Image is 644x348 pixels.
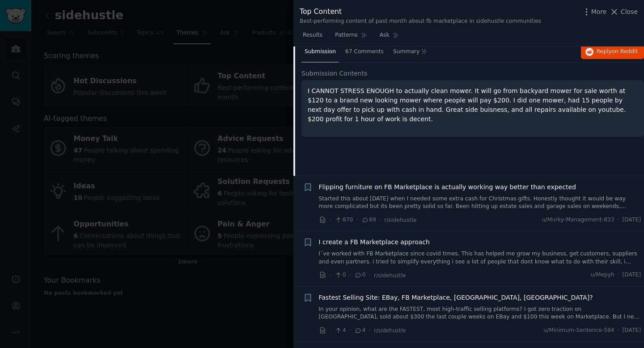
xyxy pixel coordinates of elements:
[335,216,353,224] span: 870
[319,195,641,211] a: Started this about [DATE] when I needed some extra cash for Christmas gifts. Honestly thought it ...
[379,215,381,225] span: ·
[374,327,406,334] span: r/sidehustle
[305,48,336,56] span: Submission
[597,48,638,56] span: Reply
[319,250,641,266] a: I´ve worked with FB Marketplace since covid times. This has helped me grow my business, get custo...
[384,217,416,223] span: r/sidehustle
[374,272,406,279] span: r/sidehustle
[356,215,358,225] span: ·
[618,216,619,224] span: ·
[591,7,607,17] span: More
[623,271,641,279] span: [DATE]
[591,271,614,279] span: u/Mepyh
[303,31,322,39] span: Results
[300,28,326,47] a: Results
[380,31,390,39] span: Ask
[623,327,641,335] span: [DATE]
[582,7,607,17] button: More
[369,271,371,280] span: ·
[330,271,331,280] span: ·
[335,271,346,279] span: 0
[330,326,331,335] span: ·
[332,28,370,47] a: Patterns
[330,215,331,225] span: ·
[623,216,641,224] span: [DATE]
[354,271,365,279] span: 0
[377,28,402,47] a: Ask
[612,48,638,55] span: on Reddit
[308,86,638,124] p: I CANNOT STRESS ENOUGH to actually clean mower. It will go from backyard mower for sale worth at ...
[621,7,638,17] span: Close
[319,306,641,321] a: In your opinion, what are the FASTEST, most high-traffic selling platforms? I got zero traction o...
[319,182,576,192] a: Flipping furniture on FB Marketplace is actually working way better than expected
[349,326,351,335] span: ·
[300,6,541,17] div: Top Content
[349,271,351,280] span: ·
[301,69,368,78] span: Submission Contents
[369,326,371,335] span: ·
[542,216,614,224] span: u/Murky-Management-833
[335,327,346,335] span: 4
[543,327,614,335] span: u/Minimum-Sentence-584
[319,238,430,247] a: I create a FB Marketplace approach
[335,31,357,39] span: Patterns
[393,48,419,56] span: Summary
[618,327,619,335] span: ·
[361,216,376,224] span: 69
[581,45,644,59] button: Replyon Reddit
[354,327,365,335] span: 4
[610,7,638,17] button: Close
[300,17,541,25] div: Best-performing content of past month about fb marketplace in sidehustle communities
[345,48,384,56] span: 67 Comments
[618,271,619,279] span: ·
[319,293,593,302] a: Fastest Selling Site: EBay, FB Marketplace, [GEOGRAPHIC_DATA], [GEOGRAPHIC_DATA]?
